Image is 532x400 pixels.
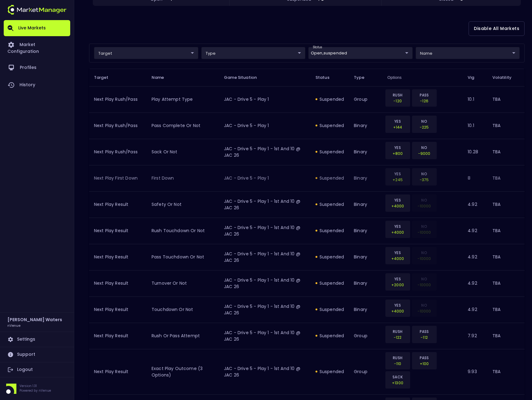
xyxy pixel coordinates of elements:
[412,300,437,317] div: Obsolete
[4,332,70,347] a: Settings
[389,197,406,203] p: YES
[416,197,433,203] p: NO
[416,145,433,151] p: NO
[416,282,433,288] p: -10000
[463,218,487,244] td: 4.92
[4,59,70,76] a: Profiles
[89,296,147,323] td: Next Play Result
[219,218,311,244] td: JAC - Drive 5 - Play 1 - 1st and 10 @ JAC 26
[219,323,311,349] td: JAC - Drive 5 - Play 1 - 1st and 10 @ JAC 26
[349,349,382,394] td: group
[315,333,344,339] div: suspended
[416,256,433,262] p: -10000
[354,75,372,80] span: Type
[147,191,219,218] td: safety or not
[412,273,437,291] div: Obsolete
[349,86,382,113] td: group
[89,139,147,165] td: Next Play Rush/Pass
[4,362,70,377] a: Logout
[463,349,487,394] td: 9.93
[4,76,70,94] a: History
[308,47,413,59] div: target
[412,194,437,212] div: Obsolete
[389,374,406,380] p: SACK
[89,323,147,349] td: Next Play Result
[416,276,433,282] p: NO
[492,75,520,80] span: Volatility
[389,98,406,104] p: -120
[416,250,433,256] p: NO
[219,86,311,113] td: JAC - Drive 5 - Play 1
[468,75,482,80] span: Vig
[147,165,219,191] td: First Down
[89,165,147,191] td: Next Play First Down
[315,306,344,313] div: suspended
[147,270,219,296] td: turnover or not
[219,139,311,165] td: JAC - Drive 5 - Play 1 - 1st and 10 @ JAC 26
[463,86,487,113] td: 10.1
[487,86,525,113] td: TBA
[412,221,437,238] div: Obsolete
[389,361,406,367] p: -110
[416,47,520,59] div: target
[469,21,525,36] button: Disable All Markets
[152,75,172,80] span: Name
[89,270,147,296] td: Next Play Result
[315,122,344,129] div: suspended
[389,118,406,124] p: YES
[389,355,406,361] p: RUSH
[463,270,487,296] td: 4.92
[487,296,525,323] td: TBA
[315,280,344,286] div: suspended
[416,334,433,340] p: -112
[201,47,306,59] div: target
[389,229,406,235] p: +4000
[19,388,51,393] p: Powered by nVenue
[315,368,344,375] div: suspended
[389,250,406,256] p: YES
[416,92,433,98] p: PASS
[389,380,406,386] p: +1300
[389,302,406,308] p: YES
[389,171,406,177] p: YES
[416,151,433,156] p: -9000
[219,165,311,191] td: JAC - Drive 5 - Play 1
[349,113,382,139] td: binary
[219,113,311,139] td: JAC - Drive 5 - Play 1
[219,191,311,218] td: JAC - Drive 5 - Play 1 - 1st and 10 @ JAC 26
[416,223,433,229] p: NO
[7,323,20,328] h3: nVenue
[487,139,525,165] td: TBA
[349,218,382,244] td: binary
[4,20,70,36] a: Live Markets
[487,349,525,394] td: TBA
[463,165,487,191] td: 8
[147,244,219,270] td: pass touchdown or not
[389,145,406,151] p: YES
[7,5,66,15] img: logo
[89,113,147,139] td: Next Play Rush/Pass
[224,75,265,80] span: Game Situation
[389,124,406,130] p: +144
[349,296,382,323] td: binary
[463,323,487,349] td: 7.92
[219,349,311,394] td: JAC - Drive 5 - Play 1 - 1st and 10 @ JAC 26
[315,175,344,181] div: suspended
[315,201,344,207] div: suspended
[349,165,382,191] td: binary
[463,113,487,139] td: 10.1
[349,191,382,218] td: binary
[463,244,487,270] td: 4.92
[416,302,433,308] p: NO
[147,113,219,139] td: Pass Complete or Not
[349,244,382,270] td: binary
[219,244,311,270] td: JAC - Drive 5 - Play 1 - 1st and 10 @ JAC 26
[389,92,406,98] p: RUSH
[416,177,433,183] p: -375
[389,282,406,288] p: +2000
[416,355,433,361] p: PASS
[219,296,311,323] td: JAC - Drive 5 - Play 1 - 1st and 10 @ JAC 26
[89,218,147,244] td: Next Play Result
[4,36,70,59] a: Market Configuration
[487,191,525,218] td: TBA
